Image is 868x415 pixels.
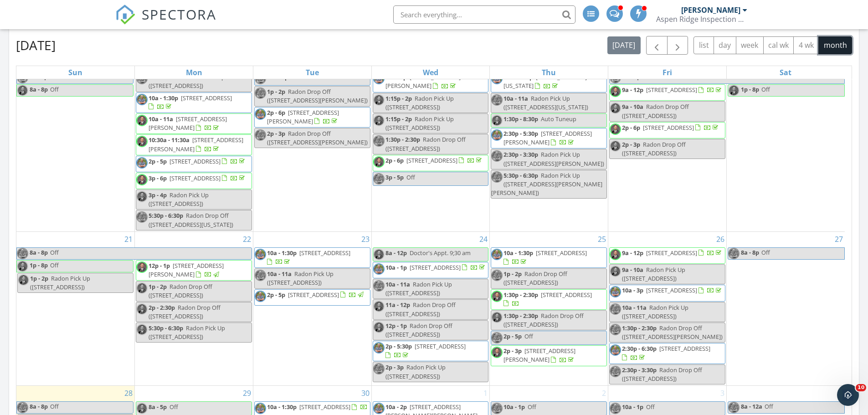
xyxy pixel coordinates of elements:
[136,324,148,335] img: screen_shot_20220111_at_2.52.21_pm.png
[149,324,183,332] span: 5:30p - 6:30p
[610,366,621,377] img: upsdated_headshot_2.jpg
[267,403,297,411] span: 10a - 1:30p
[169,174,221,182] span: [STREET_ADDRESS]
[169,157,221,165] span: [STREET_ADDRESS]
[622,102,643,111] span: 9a - 10a
[728,402,740,413] img: upsdated_headshot_2.jpg
[373,341,489,361] a: 2p - 5:30p [STREET_ADDRESS]
[491,289,607,310] a: 1:30p - 2:30p [STREET_ADDRESS]
[17,85,28,96] img: screen_shot_20220111_at_2.52.21_pm.png
[149,157,247,165] a: 2p - 5p [STREET_ADDRESS]
[622,344,710,361] a: 2:30p - 6:30p [STREET_ADDRESS]
[740,248,760,259] span: 8a - 8p
[149,324,225,341] span: Radon Pick Up ([STREET_ADDRESS])
[299,403,350,411] span: [STREET_ADDRESS]
[136,261,148,273] img: screen_shot_20220111_at_2.52.21_pm.png
[622,266,643,274] span: 9a - 10a
[503,291,538,299] span: 1:30p - 2:30p
[254,107,370,128] a: 2p - 6p [STREET_ADDRESS][PERSON_NAME]
[491,347,503,358] img: screen_shot_20220111_at_2.52.21_pm.png
[609,247,725,264] a: 9a - 12p [STREET_ADDRESS]
[714,36,736,54] button: day
[622,86,723,94] a: 9a - 12p [STREET_ADDRESS]
[373,73,385,84] img: upsdated_headshot_2.jpg
[385,301,456,318] span: Radon Drop Off ([STREET_ADDRESS])
[385,135,420,143] span: 1:30p - 2:30p
[373,342,385,354] img: upsdated_headshot_2.jpg
[740,85,760,96] span: 1p - 8p
[726,231,845,385] td: Go to September 27, 2025
[491,150,503,162] img: upsdated_headshot_2.jpg
[371,231,490,385] td: Go to September 24, 2025
[385,322,407,330] span: 12p - 1p
[491,291,503,302] img: screen_shot_20220111_at_2.52.21_pm.png
[149,115,173,123] span: 10a - 11a
[818,36,852,54] button: month
[503,249,533,257] span: 10a - 1:30p
[267,403,368,411] a: 10a - 1:30p [STREET_ADDRESS]
[241,232,253,246] a: Go to September 22, 2025
[410,263,461,272] span: [STREET_ADDRESS]
[503,150,538,159] span: 2:30p - 3:30p
[622,286,723,294] a: 10a - 3p [STREET_ADDRESS]
[714,232,726,246] a: Go to September 26, 2025
[609,122,725,138] a: 2p - 6p [STREET_ADDRESS]
[149,174,167,182] span: 3p - 6p
[503,73,587,90] span: [STREET_ADDRESS][US_STATE]
[622,303,647,312] span: 10a - 11a
[373,262,489,278] a: 10a - 1p [STREET_ADDRESS]
[503,291,592,307] a: 1:30p - 2:30p [STREET_ADDRESS]
[149,261,170,270] span: 12p - 1p
[693,36,714,54] button: list
[503,312,538,320] span: 1:30p - 2:30p
[609,84,725,101] a: 9a - 12p [STREET_ADDRESS]
[393,5,575,24] input: Search everything...
[17,248,28,259] img: upsdated_headshot_2.jpg
[149,261,224,278] a: 12p - 1p [STREET_ADDRESS][PERSON_NAME]
[254,247,370,268] a: 10a - 1:30p [STREET_ADDRESS]
[646,249,697,257] span: [STREET_ADDRESS]
[503,129,592,146] span: [STREET_ADDRESS][PERSON_NAME]
[385,135,466,152] span: Radon Drop Off ([STREET_ADDRESS])
[728,85,740,96] img: screen_shot_20220111_at_2.52.21_pm.png
[255,270,266,281] img: upsdated_headshot_2.jpg
[833,232,845,246] a: Go to September 27, 2025
[646,403,655,411] span: Off
[149,211,233,228] span: Radon Drop Off ([STREET_ADDRESS][US_STATE])
[656,15,747,24] div: Aspen Ridge Inspection Services LLC
[385,73,461,90] span: [STREET_ADDRESS][PERSON_NAME]
[136,73,148,84] img: upsdated_headshot_2.jpg
[491,171,602,197] span: Radon Pick Up ([STREET_ADDRESS][PERSON_NAME][PERSON_NAME])
[149,115,227,132] a: 10a - 11a [STREET_ADDRESS][PERSON_NAME]
[136,136,148,147] img: screen_shot_20220111_at_2.52.21_pm.png
[482,386,489,400] a: Go to October 1, 2025
[267,291,285,299] span: 2p - 5p
[267,108,285,117] span: 2p - 6p
[607,36,641,54] button: [DATE]
[149,191,167,199] span: 3p - 4p
[267,129,285,138] span: 2p - 3p
[856,384,866,391] span: 10
[837,384,859,406] iframe: Intercom live chat
[406,156,457,164] span: [STREET_ADDRESS]
[149,211,183,220] span: 5:30p - 6:30p
[149,94,232,111] a: 10a - 1:30p [STREET_ADDRESS]
[373,94,385,106] img: screen_shot_20220111_at_2.52.21_pm.png
[253,56,371,232] td: Go to September 16, 2025
[728,248,740,259] img: upsdated_headshot_2.jpg
[778,66,793,79] a: Saturday
[149,94,178,102] span: 10a - 1:30p
[385,73,461,90] a: 10a - 2p [STREET_ADDRESS][PERSON_NAME]
[267,87,368,104] span: Radon Drop Off ([STREET_ADDRESS][PERSON_NAME])
[29,248,48,259] span: 8a - 8p
[136,92,252,113] a: 10a - 1:30p [STREET_ADDRESS]
[503,94,588,111] span: Radon Pick Up ([STREET_ADDRESS][US_STATE])
[135,231,253,385] td: Go to September 22, 2025
[136,282,148,294] img: screen_shot_20220111_at_2.52.21_pm.png
[149,174,247,182] a: 3p - 6p [STREET_ADDRESS]
[610,344,621,356] img: upsdated_headshot_2.jpg
[136,115,148,126] img: screen_shot_20220111_at_2.52.21_pm.png
[267,87,285,96] span: 1p - 2p
[16,56,135,232] td: Go to September 14, 2025
[16,36,56,54] h2: [DATE]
